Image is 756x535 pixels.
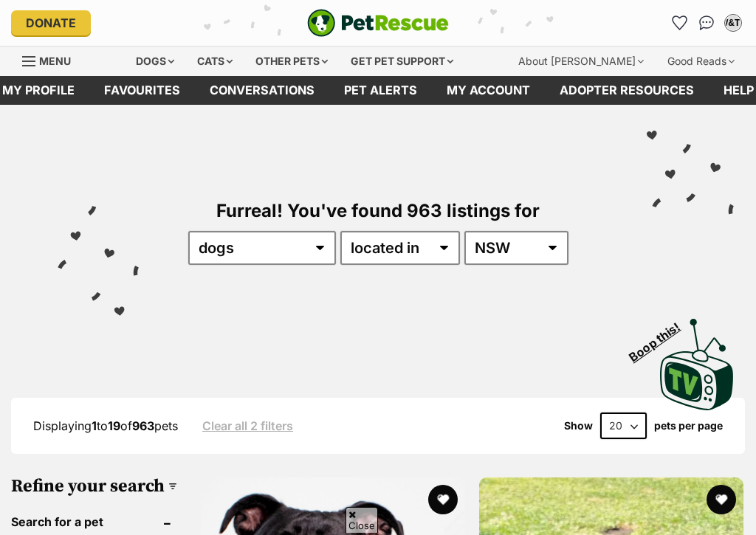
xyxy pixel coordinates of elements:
a: conversations [195,76,329,105]
span: Boop this! [627,311,695,364]
h3: Refine your search [11,476,177,497]
label: pets per page [654,420,723,432]
a: My account [432,76,545,105]
div: Other pets [245,46,338,76]
button: favourite [428,485,458,514]
strong: 963 [132,418,154,433]
button: favourite [707,485,736,514]
div: Get pet support [340,46,464,76]
a: Pet alerts [329,76,432,105]
img: logo-e224e6f780fb5917bec1dbf3a21bbac754714ae5b6737aabdf751b685950b380.svg [307,9,449,37]
a: Conversations [695,11,718,35]
ul: Account quick links [668,11,745,35]
div: Cats [187,46,243,76]
div: About [PERSON_NAME] [508,46,654,76]
a: Clear all 2 filters [202,419,293,432]
span: Furreal! You've found 963 listings for [216,200,540,221]
a: Donate [11,10,91,35]
a: Boop this! [660,306,734,413]
a: Favourites [668,11,692,35]
button: My account [721,11,745,35]
a: Menu [22,46,81,73]
div: Dogs [126,46,185,76]
img: PetRescue TV logo [660,319,734,410]
span: Displaying to of pets [33,418,178,433]
header: Search for a pet [11,515,177,528]
a: PetRescue [307,9,449,37]
span: Menu [39,55,71,67]
strong: 19 [108,418,120,433]
div: W&TH [726,15,740,30]
a: Adopter resources [545,76,709,105]
div: Good Reads [657,46,745,76]
a: Favourites [89,76,195,105]
strong: 1 [92,418,97,433]
span: Close [346,507,378,533]
span: Show [564,420,593,432]
img: chat-41dd97257d64d25036548639549fe6c8038ab92f7586957e7f3b1b290dea8141.svg [699,15,715,30]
